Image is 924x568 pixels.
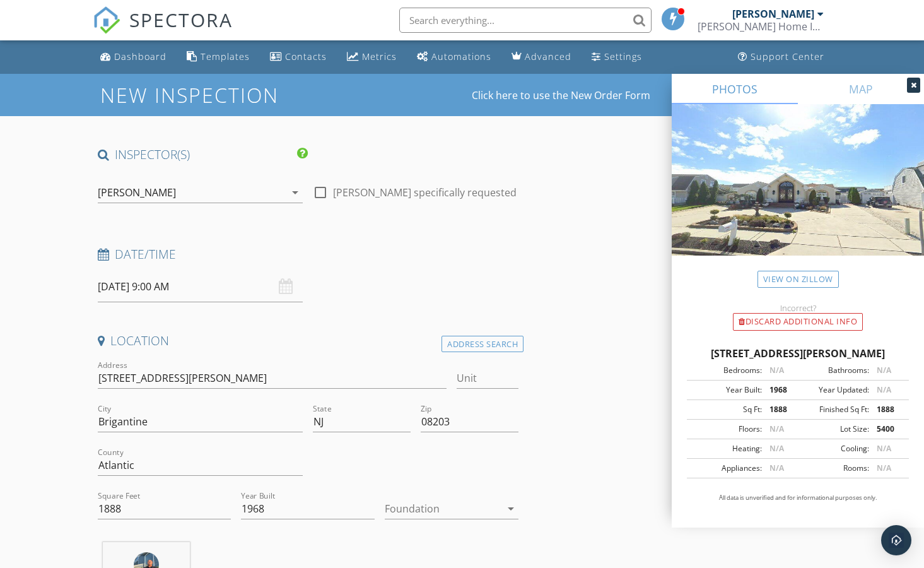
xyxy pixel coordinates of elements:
a: MAP [798,74,924,104]
div: Year Built: [691,384,762,396]
div: Metrics [362,50,397,62]
img: streetview [672,104,924,286]
a: Click here to use the New Order Form [472,90,650,100]
span: N/A [769,365,784,376]
a: PHOTOS [672,74,798,104]
div: Incorrect? [672,303,924,313]
h4: Location [98,333,519,349]
div: Templates [201,50,250,62]
div: Bathrooms: [798,365,869,376]
div: Lot Size: [798,423,869,435]
div: 1968 [762,384,798,396]
span: N/A [769,463,784,473]
div: [STREET_ADDRESS][PERSON_NAME] [687,346,909,361]
div: [PERSON_NAME] [732,8,814,20]
h1: New Inspection [100,84,380,106]
div: 5400 [869,423,905,435]
span: N/A [877,365,891,376]
div: Address Search [442,336,523,353]
div: Year Updated: [798,384,869,396]
div: Appliances: [691,463,762,474]
a: Metrics [342,45,402,69]
input: Search everything... [399,8,652,33]
div: 1888 [869,404,905,415]
div: Floors: [691,423,762,435]
div: Bedrooms: [691,365,762,376]
span: N/A [769,423,784,434]
a: Contacts [265,45,332,69]
div: Automations [431,50,491,62]
label: [PERSON_NAME] specifically requested [333,186,517,199]
div: Rooms: [798,463,869,474]
span: SPECTORA [129,6,233,33]
div: Finished Sq Ft: [798,404,869,415]
i: arrow_drop_down [288,185,303,200]
div: Settings [604,50,642,62]
div: 1888 [762,404,798,415]
div: [PERSON_NAME] [98,187,176,198]
div: Cooling: [798,443,869,454]
span: N/A [877,463,891,473]
div: Support Center [751,50,824,62]
a: Advanced [506,45,576,69]
span: N/A [877,443,891,454]
div: Kane Home Inspection Services LLC [698,20,824,33]
h4: Date/Time [98,246,519,263]
h4: INSPECTOR(S) [98,146,308,163]
a: SPECTORA [93,17,233,44]
a: Templates [182,45,255,69]
div: Dashboard [114,50,167,62]
a: Settings [587,45,647,69]
span: N/A [877,384,891,395]
div: Contacts [285,50,327,62]
a: View on Zillow [757,271,839,288]
div: Advanced [525,50,571,62]
div: Heating: [691,443,762,454]
div: Sq Ft: [691,404,762,415]
p: All data is unverified and for informational purposes only. [687,494,909,502]
span: N/A [769,443,784,454]
a: Support Center [733,45,829,69]
div: Open Intercom Messenger [881,525,911,555]
a: Automations (Basic) [412,45,496,69]
i: arrow_drop_down [503,501,518,516]
input: Select date [98,271,303,302]
img: The Best Home Inspection Software - Spectora [93,6,120,34]
div: Discard Additional info [733,313,863,331]
a: Dashboard [95,45,172,69]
